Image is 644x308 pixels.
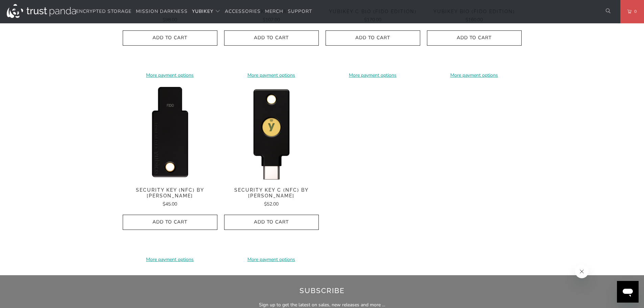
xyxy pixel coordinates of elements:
iframe: Close message [575,265,589,278]
span: Security Key C (NFC) by [PERSON_NAME] [224,187,319,199]
a: Security Key C (NFC) by Yubico - Trust Panda Security Key C (NFC) by Yubico - Trust Panda [224,86,319,181]
button: Add to Cart [224,30,319,46]
button: Add to Cart [427,30,522,46]
a: Security Key (NFC) by [PERSON_NAME] $45.00 [123,187,217,208]
img: Security Key (NFC) by Yubico - Trust Panda [123,86,217,181]
a: More payment options [224,72,319,79]
a: Security Key C (NFC) by [PERSON_NAME] $52.00 [224,187,319,208]
a: Support [288,4,312,20]
span: Add to Cart [333,35,413,41]
a: More payment options [123,256,217,263]
a: Merch [265,4,283,20]
a: Accessories [225,4,261,20]
summary: YubiKey [192,4,220,20]
span: 0 [631,8,637,15]
button: Add to Cart [224,215,319,230]
a: Encrypted Storage [76,4,132,20]
span: Support [288,8,312,15]
span: Security Key (NFC) by [PERSON_NAME] [123,187,217,199]
span: Merch [265,8,283,15]
span: $45.00 [163,201,177,207]
a: Mission Darkness [136,4,188,20]
img: Security Key C (NFC) by Yubico - Trust Panda [224,86,319,181]
span: Add to Cart [130,35,210,41]
a: Security Key (NFC) by Yubico - Trust Panda Security Key (NFC) by Yubico - Trust Panda [123,86,217,181]
button: Add to Cart [123,215,217,230]
a: More payment options [224,256,319,263]
button: Add to Cart [326,30,420,46]
h2: Subscribe [131,285,513,296]
span: Hi. Need any help? [4,5,49,10]
img: Trust Panda Australia [7,4,76,18]
a: More payment options [326,72,420,79]
span: Add to Cart [130,219,210,225]
nav: Translation missing: en.navigation.header.main_nav [76,4,312,20]
span: Add to Cart [231,35,312,41]
span: YubiKey [192,8,213,15]
span: Accessories [225,8,261,15]
a: More payment options [123,72,217,79]
a: More payment options [427,72,522,79]
iframe: Button to launch messaging window [617,281,639,303]
span: Encrypted Storage [76,8,132,15]
button: Add to Cart [123,30,217,46]
span: Add to Cart [231,219,312,225]
span: Add to Cart [434,35,515,41]
span: Mission Darkness [136,8,188,15]
span: $52.00 [264,201,279,207]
